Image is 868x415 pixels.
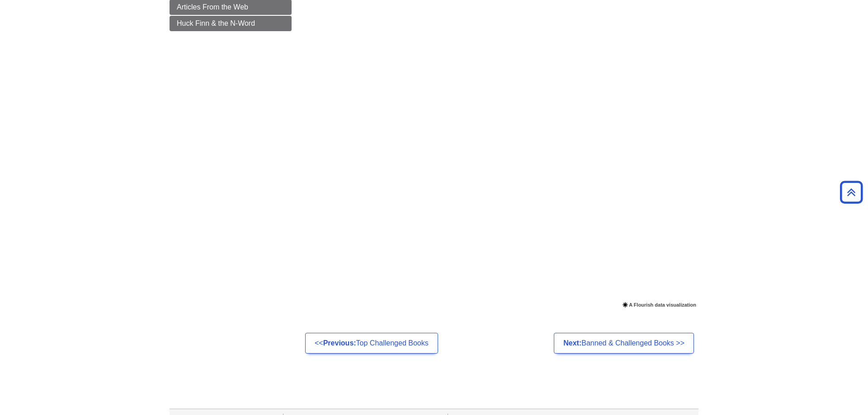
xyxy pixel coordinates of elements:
a: Back to Top [837,186,866,198]
strong: Next: [563,339,581,347]
a: Next:Banned & Challenged Books >> [554,333,694,354]
a: A Flourish data visualization [622,301,696,308]
a: Huck Finn & the N-Word [170,16,292,31]
img: Flourish logo [623,302,628,308]
span: Huck Finn & the N-Word [177,19,255,27]
strong: Previous: [323,339,356,347]
span: A Flourish data visualization [629,301,696,309]
a: <<Previous:Top Challenged Books [305,333,438,354]
span: Articles From the Web [177,3,248,11]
